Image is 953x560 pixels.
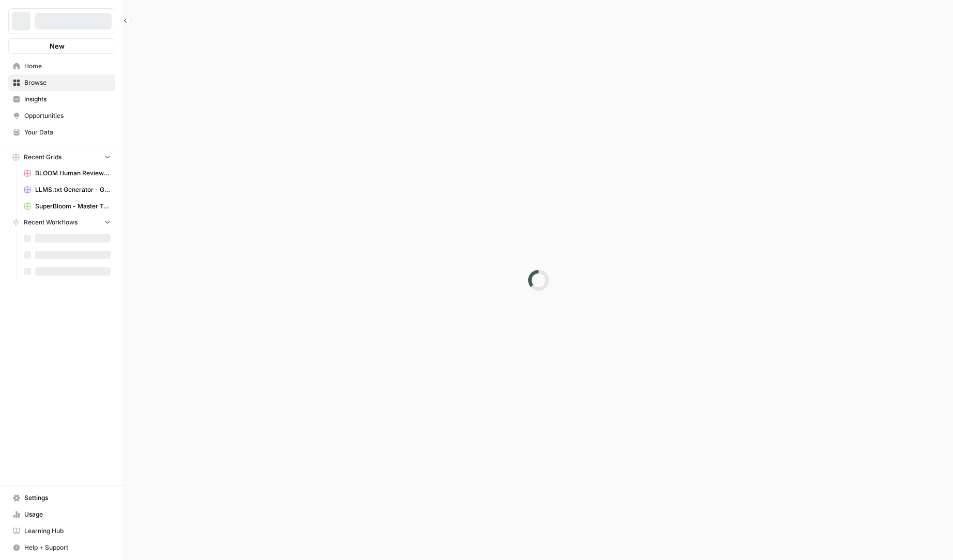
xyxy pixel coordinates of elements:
a: LLMS.txt Generator - Grid [19,181,115,198]
button: New [8,38,115,54]
span: Settings [24,493,111,503]
a: Your Data [8,124,115,141]
span: BLOOM Human Review (ver2) [35,169,111,178]
span: Home [24,62,111,71]
a: Home [8,58,115,74]
a: Learning Hub [8,523,115,539]
span: Help + Support [24,543,111,552]
span: Usage [24,510,111,519]
a: Usage [8,506,115,523]
span: SuperBloom - Master Topic List [35,202,111,211]
a: BLOOM Human Review (ver2) [19,165,115,181]
button: Recent Grids [8,149,115,165]
span: Recent Grids [24,153,62,162]
button: Recent Workflows [8,215,115,230]
a: Settings [8,490,115,506]
a: SuperBloom - Master Topic List [19,198,115,215]
span: Insights [24,95,111,104]
button: Help + Support [8,539,115,556]
span: Recent Workflows [24,218,78,227]
a: Opportunities [8,108,115,124]
span: Browse [24,78,111,87]
span: Your Data [24,128,111,137]
span: LLMS.txt Generator - Grid [35,185,111,194]
span: New [50,41,65,51]
span: Learning Hub [24,526,111,536]
span: Opportunities [24,111,111,120]
a: Insights [8,91,115,108]
a: Browse [8,74,115,91]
